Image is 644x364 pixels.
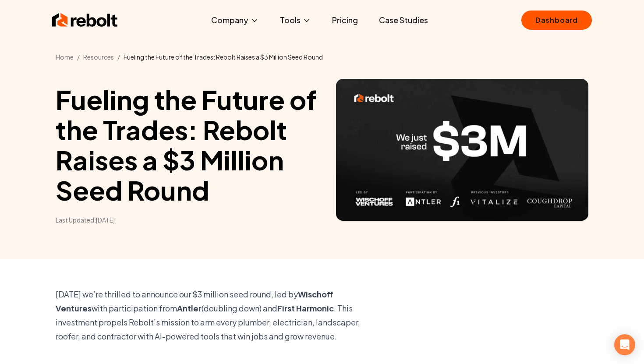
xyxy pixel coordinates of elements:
[56,53,588,61] nav: Breadcrumb
[614,334,635,355] div: Open Intercom Messenger
[277,303,334,313] b: First Harmonic
[117,53,120,61] li: /
[83,53,114,61] a: Resources
[336,79,588,221] img: Article hero image
[325,11,365,29] a: Pricing
[56,84,322,205] h1: Fueling the Future of the Trades: Rebolt Raises a $3 Million Seed Round
[177,303,202,313] b: Antler
[124,53,323,61] li: Fueling the Future of the Trades: Rebolt Raises a $3 Million Seed Round
[56,287,379,343] p: [DATE] we’re thrilled to announce our $3 million seed round, led by with participation from (doub...
[56,216,322,224] time: Last Updated: [DATE]
[56,53,74,61] a: Home
[372,11,435,29] a: Case Studies
[77,53,80,61] li: /
[52,11,118,29] img: Rebolt Logo
[204,11,266,29] button: Company
[273,11,318,29] button: Tools
[521,11,592,30] a: Dashboard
